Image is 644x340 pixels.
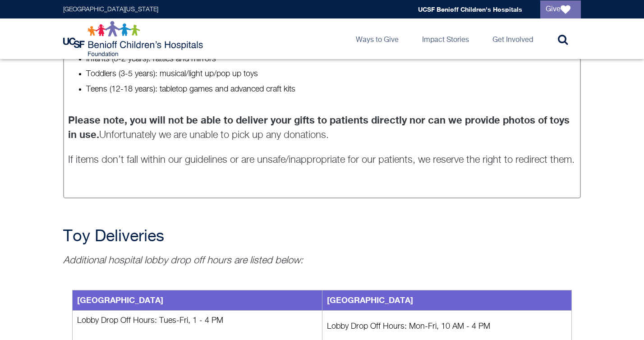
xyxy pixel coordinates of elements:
[63,6,158,13] a: [GEOGRAPHIC_DATA][US_STATE]
[63,256,303,266] em: Additional hospital lobby drop off hours are listed below:
[415,18,476,59] a: Impact Stories
[349,18,406,59] a: Ways to Give
[327,321,567,332] p: Lobby Drop Off Hours: Mon-Fri, 10 AM - 4 PM
[68,113,576,142] p: Unfortunately we are unable to pick up any donations.
[86,54,576,65] li: Infants (0-2 years): rattles and mirrors
[63,228,581,246] h2: Toy Deliveries
[68,114,570,140] strong: Please note, you will not be able to deliver your gifts to patients directly nor can we provide p...
[485,18,540,59] a: Get Involved
[418,5,522,13] a: UCSF Benioff Children's Hospitals
[540,0,581,18] a: Give
[77,295,163,305] strong: [GEOGRAPHIC_DATA]
[68,153,576,194] p: If items don’t fall within our guidelines or are unsafe/inappropriate for our patients, we reserv...
[63,21,205,57] img: Logo for UCSF Benioff Children's Hospitals Foundation
[327,295,413,305] strong: [GEOGRAPHIC_DATA]
[86,84,576,95] li: Teens (12-18 years): tabletop games and advanced craft kits
[86,69,576,80] li: Toddlers (3-5 years): musical/light up/pop up toys
[77,315,317,326] p: Lobby Drop Off Hours: Tues-Fri, 1 - 4 PM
